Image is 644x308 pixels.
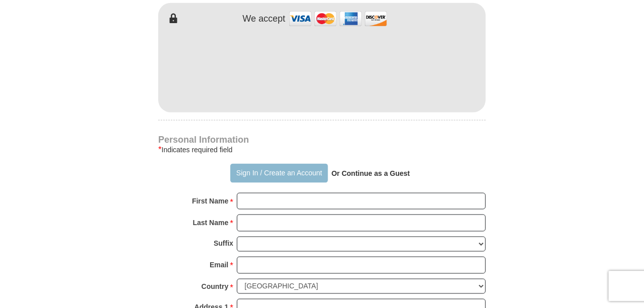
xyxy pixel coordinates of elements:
[288,8,389,29] img: credit cards accepted
[210,258,228,272] strong: Email
[243,13,286,24] h4: We accept
[230,163,328,182] button: Sign In / Create an Account
[214,236,233,250] strong: Suffix
[332,169,410,177] strong: Or Continue as a Guest
[193,216,229,230] strong: Last Name
[158,143,486,155] div: Indicates required field
[192,193,228,208] strong: First Name
[202,279,229,293] strong: Country
[158,135,486,143] h4: Personal Information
